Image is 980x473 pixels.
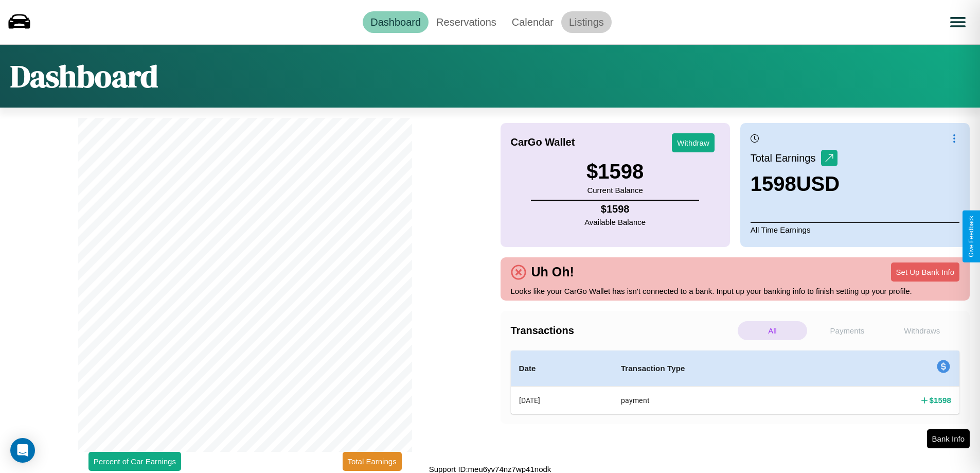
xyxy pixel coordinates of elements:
[526,265,579,279] h4: Uh Oh!
[891,262,959,282] button: Set Up Bank Info
[88,452,181,471] button: Percent of Car Earnings
[511,387,613,414] th: [DATE]
[887,321,957,340] p: Withdraws
[429,11,504,33] a: Reservations
[511,351,960,414] table: simple table
[511,284,960,298] p: Looks like your CarGo Wallet has isn't connected to a bank. Input up your banking info to finish ...
[738,321,807,340] p: All
[586,160,644,183] h3: $ 1598
[751,172,840,196] h3: 1598 USD
[586,183,644,197] p: Current Balance
[584,203,646,215] h4: $ 1598
[930,395,951,406] h4: $ 1598
[584,215,646,229] p: Available Balance
[511,136,575,148] h4: CarGo Wallet
[363,11,429,33] a: Dashboard
[621,362,821,375] h4: Transaction Type
[968,216,975,257] div: Give Feedback
[927,429,970,448] button: Bank Info
[672,133,715,152] button: Withdraw
[751,222,959,237] p: All Time Earnings
[613,387,829,414] th: payment
[10,438,35,463] div: Open Intercom Messenger
[504,11,561,33] a: Calendar
[561,11,612,33] a: Listings
[511,325,735,337] h4: Transactions
[10,55,158,97] h1: Dashboard
[943,8,972,37] button: Open menu
[751,149,821,167] p: Total Earnings
[812,321,882,340] p: Payments
[519,362,604,375] h4: Date
[343,452,402,471] button: Total Earnings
